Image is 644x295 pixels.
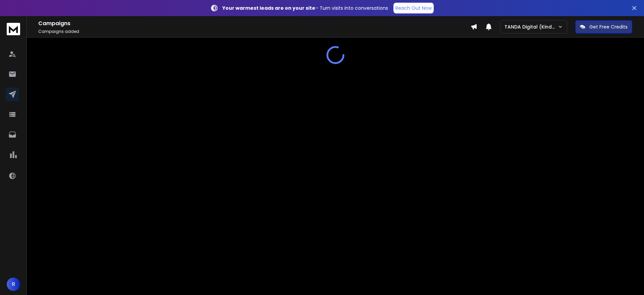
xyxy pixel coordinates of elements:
img: logo [7,23,20,35]
p: – Turn visits into conversations [222,5,388,11]
strong: Your warmest leads are on your site [222,5,315,11]
p: Reach Out Now [395,5,432,11]
a: Reach Out Now [393,3,434,13]
h1: Campaigns [38,19,471,28]
button: R [7,278,20,291]
button: Get Free Credits [575,20,632,34]
p: Get Free Credits [589,23,628,30]
p: TANDA Digital (Kind Studio) [504,23,558,30]
p: Campaigns added [38,29,471,34]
